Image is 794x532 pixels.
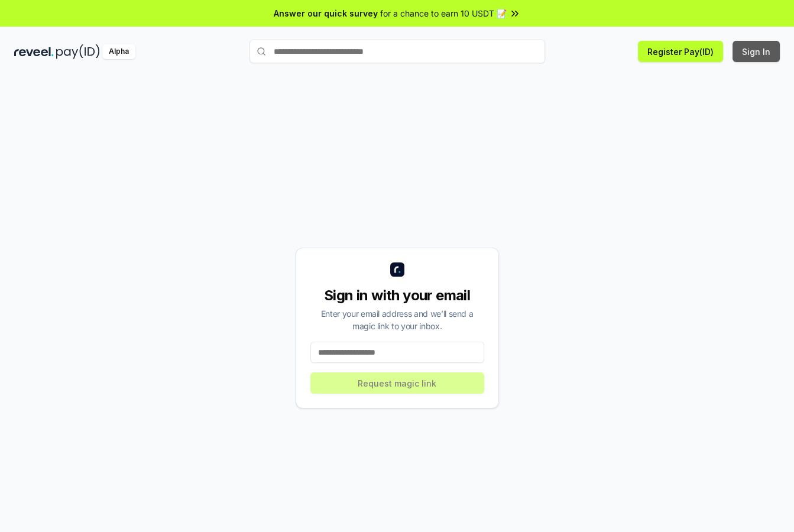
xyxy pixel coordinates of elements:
[102,44,135,59] div: Alpha
[310,307,484,332] div: Enter your email address and we’ll send a magic link to your inbox.
[274,7,378,20] span: Answer our quick survey
[390,262,404,277] img: logo_small
[380,7,507,20] span: for a chance to earn 10 USDT 📝
[310,286,484,305] div: Sign in with your email
[56,44,100,59] img: pay_id
[14,44,54,59] img: reveel_dark
[638,41,723,62] button: Register Pay(ID)
[733,41,780,62] button: Sign In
